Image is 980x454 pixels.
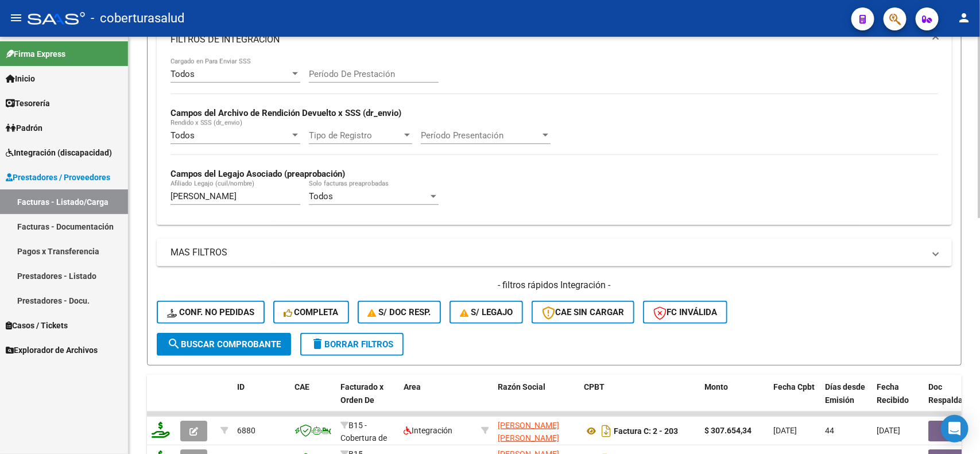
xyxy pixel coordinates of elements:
datatable-header-cell: CPBT [579,375,700,425]
span: 44 [825,426,834,435]
datatable-header-cell: CAE [290,375,336,425]
datatable-header-cell: Monto [700,375,769,425]
span: CPBT [584,382,605,391]
div: FILTROS DE INTEGRACION [157,58,952,225]
strong: Campos del Legajo Asociado (preaprobación) [171,169,345,179]
mat-expansion-panel-header: FILTROS DE INTEGRACION [157,21,952,58]
span: Conf. no pedidas [167,307,254,317]
span: Integración [404,426,452,435]
span: Area [404,382,421,391]
h4: - filtros rápidos Integración - [157,279,952,292]
datatable-header-cell: Facturado x Orden De [336,375,399,425]
button: Borrar Filtros [300,333,404,356]
span: Integración (discapacidad) [6,146,112,159]
span: Inicio [6,72,35,85]
span: Todos [171,69,195,79]
span: Completa [284,307,339,317]
datatable-header-cell: ID [233,375,290,425]
datatable-header-cell: Fecha Cpbt [769,375,820,425]
span: Razón Social [498,382,545,391]
span: Padrón [6,122,42,134]
strong: $ 307.654,34 [704,426,752,435]
span: Todos [171,130,195,141]
datatable-header-cell: Razón Social [493,375,579,425]
span: Monto [704,382,728,391]
mat-icon: menu [9,11,23,25]
button: Conf. no pedidas [157,301,265,324]
datatable-header-cell: Fecha Recibido [872,375,924,425]
span: Período Presentación [421,130,540,141]
span: [DATE] [877,426,900,435]
button: S/ Doc Resp. [358,301,441,324]
span: ID [237,382,245,391]
mat-icon: search [167,337,181,351]
span: Doc Respaldatoria [928,382,980,405]
span: Borrar Filtros [311,339,393,350]
span: CAE [295,382,309,391]
span: Prestadores / Proveedores [6,171,110,184]
span: S/ Doc Resp. [368,307,431,317]
span: S/ legajo [460,307,513,317]
span: Fecha Recibido [877,382,909,405]
span: Todos [309,191,333,201]
span: Tipo de Registro [309,130,402,141]
button: Completa [273,301,349,324]
mat-panel-title: FILTROS DE INTEGRACION [171,33,924,46]
button: Buscar Comprobante [157,333,291,356]
span: Fecha Cpbt [773,382,815,391]
span: Casos / Tickets [6,319,68,332]
mat-panel-title: MAS FILTROS [171,246,924,259]
span: [DATE] [773,426,797,435]
span: Firma Express [6,48,65,60]
span: FC Inválida [653,307,717,317]
span: Buscar Comprobante [167,339,281,350]
button: S/ legajo [450,301,523,324]
strong: Campos del Archivo de Rendición Devuelto x SSS (dr_envio) [171,108,401,118]
span: - coberturasalud [91,6,184,31]
strong: Factura C: 2 - 203 [614,426,678,436]
datatable-header-cell: Area [399,375,477,425]
i: Descargar documento [599,422,614,440]
span: Explorador de Archivos [6,344,98,356]
datatable-header-cell: Días desde Emisión [820,375,872,425]
mat-expansion-panel-header: MAS FILTROS [157,239,952,266]
span: 6880 [237,426,255,435]
span: Días desde Emisión [825,382,865,405]
span: Tesorería [6,97,50,110]
button: CAE SIN CARGAR [532,301,634,324]
mat-icon: person [957,11,971,25]
mat-icon: delete [311,337,324,351]
span: [PERSON_NAME] [PERSON_NAME] [498,421,559,443]
span: Facturado x Orden De [340,382,384,405]
div: Open Intercom Messenger [941,415,969,443]
button: FC Inválida [643,301,727,324]
span: CAE SIN CARGAR [542,307,624,317]
div: 27300704080 [498,419,575,443]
